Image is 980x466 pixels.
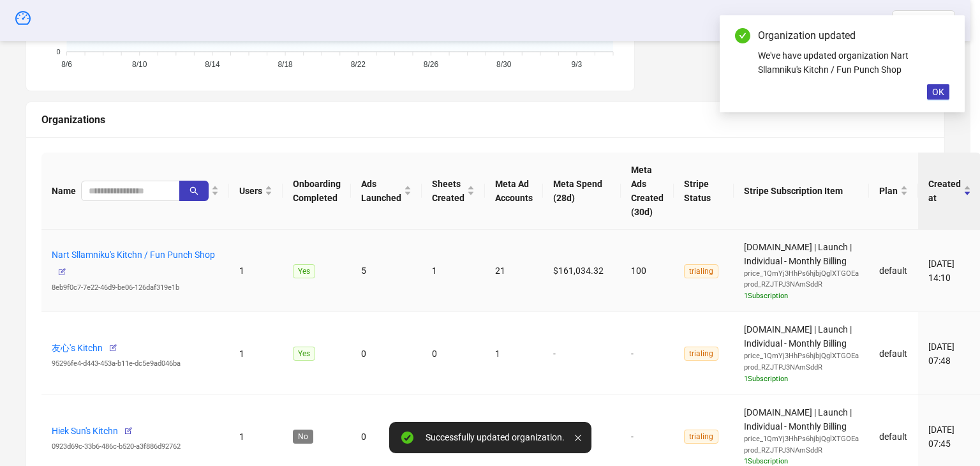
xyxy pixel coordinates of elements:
[735,28,750,43] span: check-circle
[932,87,944,97] span: OK
[927,84,949,100] button: OK
[935,28,949,42] a: Close
[758,49,949,77] div: We've have updated organization Nart Sllamniku's Kitchn / Fun Punch Shop
[758,28,949,43] div: Organization updated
